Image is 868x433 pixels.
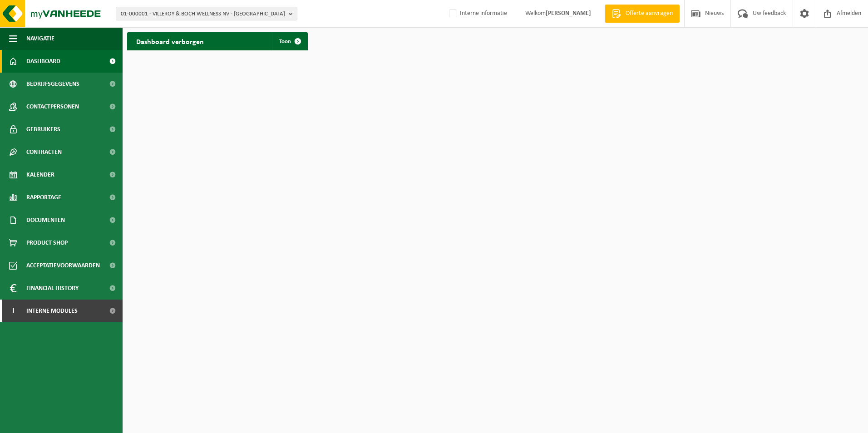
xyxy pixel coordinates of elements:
[26,186,61,209] span: Rapportage
[26,27,54,50] span: Navigatie
[116,7,297,20] button: 01-000001 - VILLEROY & BOCH WELLNESS NV - [GEOGRAPHIC_DATA]
[623,9,675,18] span: Offerte aanvragen
[279,39,291,44] span: Toon
[26,277,79,300] span: Financial History
[26,231,68,254] span: Product Shop
[26,300,78,322] span: Interne modules
[26,50,60,73] span: Dashboard
[26,73,79,95] span: Bedrijfsgegevens
[26,254,100,277] span: Acceptatievoorwaarden
[26,141,62,163] span: Contracten
[121,7,285,21] span: 01-000001 - VILLEROY & BOCH WELLNESS NV - [GEOGRAPHIC_DATA]
[546,10,591,17] strong: [PERSON_NAME]
[26,209,65,231] span: Documenten
[9,300,17,322] span: I
[447,7,507,20] label: Interne informatie
[26,95,79,118] span: Contactpersonen
[26,163,54,186] span: Kalender
[26,118,60,141] span: Gebruikers
[272,32,307,50] a: Toon
[127,32,213,50] h2: Dashboard verborgen
[605,5,680,23] a: Offerte aanvragen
